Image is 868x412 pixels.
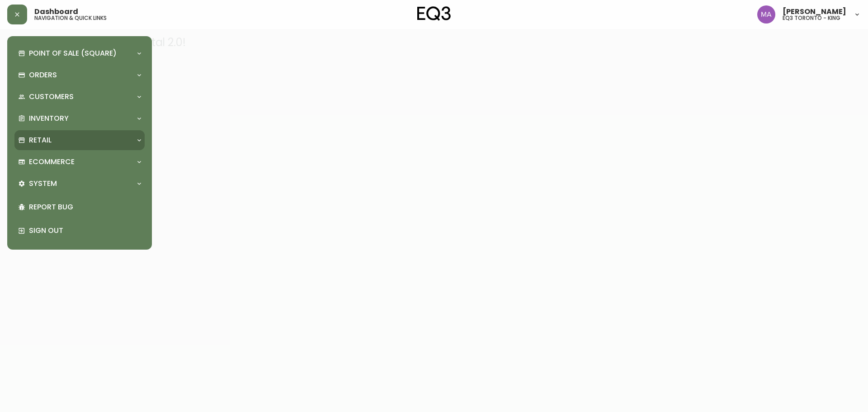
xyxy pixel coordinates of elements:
img: 4f0989f25cbf85e7eb2537583095d61e [757,5,775,24]
div: Customers [14,87,145,107]
span: Dashboard [34,8,78,15]
p: Customers [29,92,74,102]
p: System [29,179,57,189]
div: Inventory [14,109,145,128]
p: Inventory [29,114,69,123]
div: Retail [14,130,145,150]
div: Ecommerce [14,152,145,172]
div: Report Bug [14,195,145,219]
p: Ecommerce [29,157,75,167]
p: Sign Out [29,226,141,236]
div: Point of Sale (Square) [14,43,145,63]
span: [PERSON_NAME] [783,8,846,15]
h5: navigation & quick links [34,15,107,21]
p: Point of Sale (Square) [29,48,117,58]
div: Orders [14,65,145,85]
div: Sign Out [14,219,145,242]
h5: eq3 toronto - king [783,15,840,21]
img: logo [417,6,451,21]
p: Orders [29,70,57,80]
div: System [14,174,145,194]
p: Report Bug [29,202,141,212]
p: Retail [29,135,52,145]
